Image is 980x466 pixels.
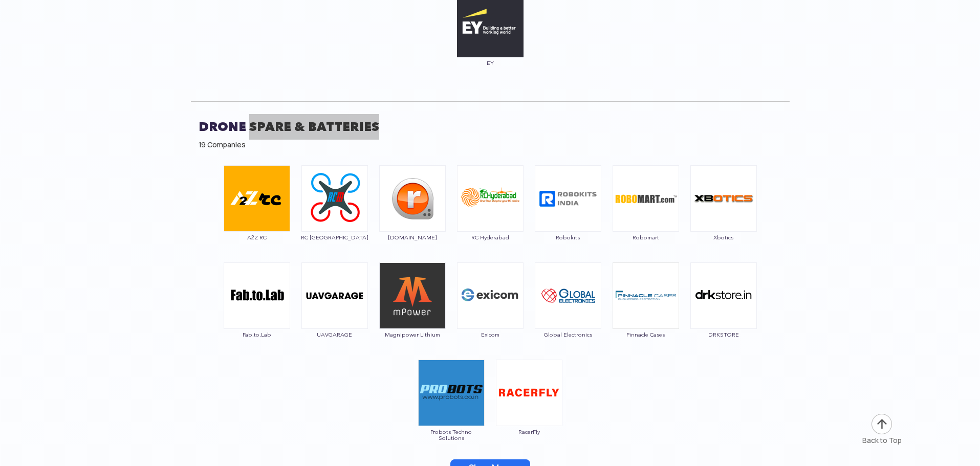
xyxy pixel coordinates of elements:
[223,234,291,240] span: A2Z RC
[301,234,368,240] span: RC [GEOGRAPHIC_DATA]
[224,165,290,232] img: ic_a2zrc.png
[690,291,757,338] a: DRKSTORE
[301,193,368,240] a: RC [GEOGRAPHIC_DATA]
[456,234,524,240] span: RC Hyderabad
[418,360,485,426] img: ic_probots.png
[223,193,291,240] a: A2Z RC
[379,234,446,240] span: [DOMAIN_NAME]
[223,291,291,338] a: Fab.to.Lab
[535,262,601,329] img: img_globalelectronics.png
[418,388,485,441] a: Probots Techno Solutions
[534,331,602,338] span: Global Electronics
[690,234,757,240] span: Xbotics
[301,331,368,338] span: UAVGARAGE
[301,262,368,329] img: ic_uavgarage.png
[612,234,680,240] span: Robomart
[690,262,757,329] img: img_drkstore.png
[534,193,602,240] a: Robokits
[612,193,680,240] a: Robomart
[379,331,446,338] span: Magnipower Lithium
[457,262,524,329] img: img_exicom.png
[379,291,446,338] a: Magnipower Lithium
[496,360,562,426] img: ic_racerfly.png
[534,291,602,338] a: Global Electronics
[534,234,602,240] span: Robokits
[456,291,524,338] a: Exicom
[456,19,524,66] a: EY
[379,193,446,240] a: [DOMAIN_NAME]
[612,331,680,338] span: Pinnacle Cases
[199,114,782,140] h2: Drone Spare & Batteries
[418,429,485,441] span: Probots Techno Solutions
[690,193,757,240] a: Xbotics
[690,331,757,338] span: DRKSTORE
[862,435,902,446] div: Back to Top
[612,291,680,338] a: Pinnacle Cases
[456,193,524,240] a: RC Hyderabad
[379,262,446,329] img: img_mpower.png
[199,140,782,150] div: 19 Companies
[870,413,893,435] img: ic_arrow-up.png
[456,331,524,338] span: Exicom
[223,331,291,338] span: Fab.to.Lab
[379,165,446,232] img: ic_robu.png
[456,60,524,66] span: EY
[301,291,368,338] a: UAVGARAGE
[613,262,679,329] img: ic_pinnacle.png
[690,165,757,232] img: ic_xbotics.png
[535,165,601,232] img: ic_robokits.png
[613,165,679,232] img: ic_robomart.png
[224,262,290,329] img: ic_fabtolab.png
[495,388,563,435] a: RacerFly
[457,165,524,232] img: ic_rchyd.png
[301,165,368,232] img: ic_rcmumbai.png
[495,429,563,435] span: RacerFly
